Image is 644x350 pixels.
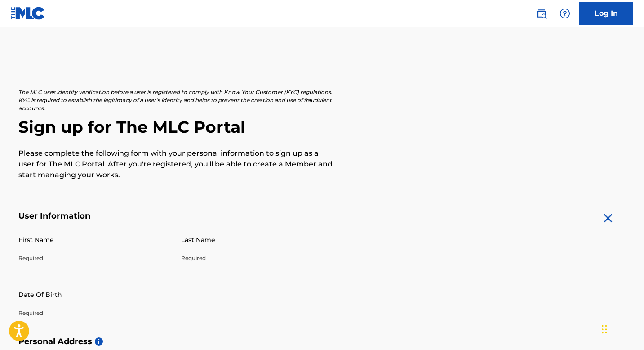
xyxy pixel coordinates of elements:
p: Please complete the following form with your personal information to sign up as a user for The ML... [18,148,333,180]
h5: User Information [18,211,333,221]
p: Required [18,309,170,317]
img: close [601,211,615,225]
img: MLC Logo [11,7,45,20]
p: The MLC uses identity verification before a user is registered to comply with Know Your Customer ... [18,88,333,112]
p: Required [181,254,333,262]
iframe: Chat Widget [599,307,644,350]
a: Public Search [533,4,551,22]
a: Log In [579,2,633,25]
span: i [95,337,103,346]
img: search [536,8,547,19]
div: Drag [602,316,607,343]
h5: Personal Address [18,337,626,347]
img: help [560,8,570,19]
p: Required [18,254,170,262]
h2: Sign up for The MLC Portal [18,117,626,137]
div: Help [556,4,574,22]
